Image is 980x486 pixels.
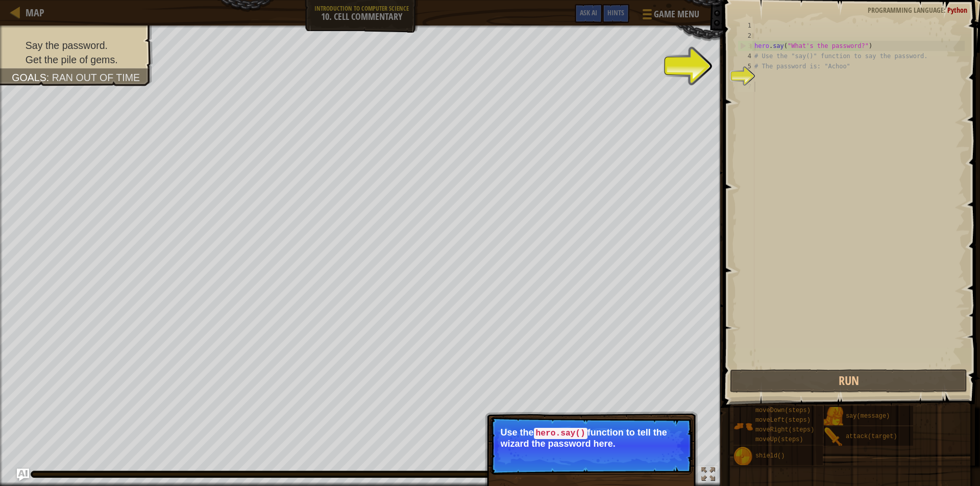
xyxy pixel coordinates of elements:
button: Run [730,369,967,393]
span: : [944,5,947,15]
span: say(message) [846,413,890,420]
span: shield() [755,452,785,459]
div: 4 [738,51,754,61]
div: 5 [738,61,754,71]
span: Get the pile of gems. [26,54,118,65]
img: portrait.png [733,447,753,466]
div: 3 [738,41,754,51]
span: Python [947,5,967,15]
p: Use the function to tell the wizard the password here. [501,427,682,449]
span: Say the password. [26,40,108,51]
span: moveRight(steps) [755,426,814,433]
span: Ran out of time [52,72,140,83]
span: moveDown(steps) [755,407,811,414]
code: hero.say() [534,428,587,439]
img: portrait.png [733,417,753,436]
span: : [46,72,52,83]
div: 1 [738,20,754,31]
li: Say the password. [12,38,142,53]
a: Map [20,6,44,19]
img: portrait.png [824,427,843,447]
span: moveUp(steps) [755,436,803,443]
span: attack(target) [846,433,897,440]
span: Hints [607,8,624,17]
span: moveLeft(steps) [755,417,811,424]
span: Ask AI [580,8,597,17]
div: 2 [738,31,754,41]
button: Ask AI [575,4,602,23]
img: portrait.png [824,407,843,426]
span: Goals [12,72,46,83]
button: Ask AI [17,469,29,481]
span: Programming language [868,5,944,15]
li: Get the pile of gems. [12,53,142,67]
span: Map [26,6,44,19]
div: 6 [738,71,754,82]
div: 7 [738,82,754,92]
button: Game Menu [634,4,705,28]
span: Game Menu [654,8,699,21]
